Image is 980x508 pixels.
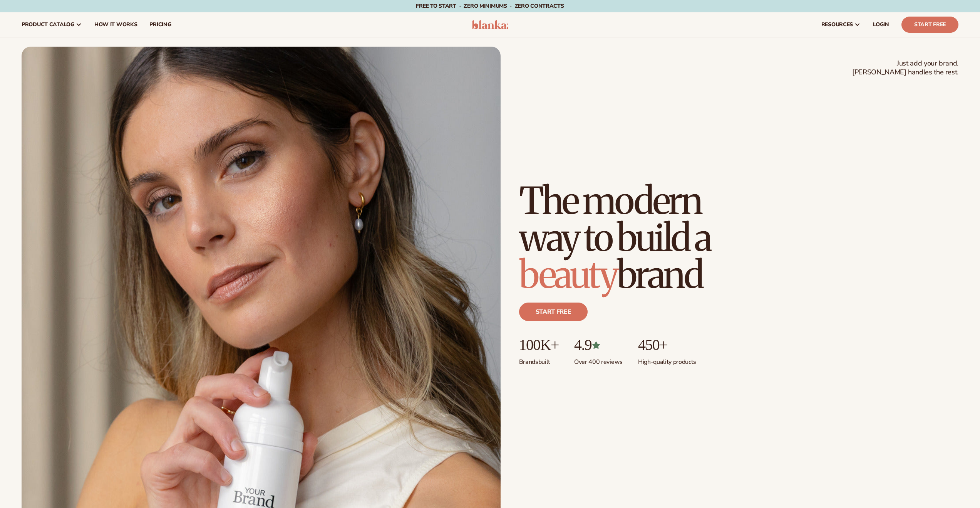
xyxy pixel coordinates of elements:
a: resources [815,12,867,37]
span: pricing [149,22,171,28]
a: Start Free [901,17,958,33]
p: 4.9 [574,336,623,353]
p: 100K+ [519,336,559,353]
p: 450+ [638,336,696,353]
h1: The modern way to build a brand [519,182,766,293]
span: beauty [519,252,617,298]
span: Free to start · ZERO minimums · ZERO contracts [416,2,564,10]
span: How It Works [94,22,137,28]
span: resources [821,22,853,28]
a: How It Works [88,12,144,37]
a: LOGIN [867,12,895,37]
span: product catalog [22,22,74,28]
img: logo [472,20,508,29]
a: Start free [519,303,588,321]
span: Just add your brand. [PERSON_NAME] handles the rest. [852,59,958,77]
p: Brands built [519,353,559,366]
a: pricing [143,12,177,37]
p: Over 400 reviews [574,353,623,366]
p: High-quality products [638,353,696,366]
a: product catalog [15,12,88,37]
span: LOGIN [873,22,889,28]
